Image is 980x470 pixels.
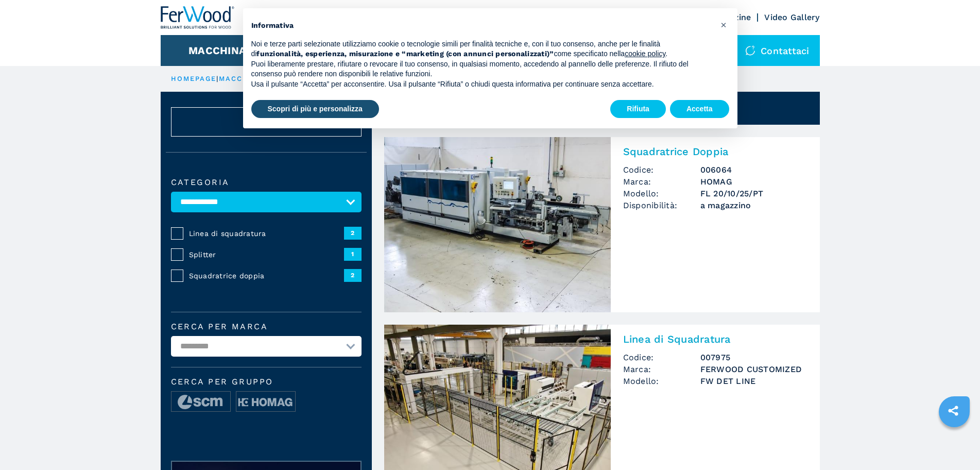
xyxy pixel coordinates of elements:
[384,137,611,312] img: Squadratrice Doppia HOMAG FL 20/10/25/PT
[344,248,362,260] span: 1
[700,375,807,387] h3: FW DET LINE
[189,271,344,281] span: Squadratrice doppia
[251,100,379,119] button: Scopri di più e personalizza
[171,378,362,386] span: Cerca per Gruppo
[251,21,713,31] h2: Informativa
[171,178,362,187] label: Categoria
[236,392,295,412] img: image
[623,199,700,211] span: Disponibilità:
[216,75,218,82] span: |
[700,188,807,199] h3: FL 20/10/25/PT
[256,49,554,58] strong: funzionalità, esperienza, misurazione e “marketing (con annunci personalizzati)”
[161,6,235,29] img: Ferwood
[623,363,700,375] span: Marca:
[219,75,273,82] a: macchinari
[623,145,807,158] h2: Squadratrice Doppia
[670,100,729,119] button: Accetta
[344,269,362,281] span: 2
[188,44,257,57] button: Macchinari
[700,164,807,176] h3: 006064
[716,16,732,33] button: Chiudi questa informativa
[344,227,362,239] span: 2
[623,351,700,363] span: Codice:
[700,199,807,211] span: a magazzino
[700,351,807,363] h3: 007975
[384,137,820,312] a: Squadratrice Doppia HOMAG FL 20/10/25/PTSquadratrice DoppiaCodice:006064Marca:HOMAGModello:FL 20/...
[171,107,362,137] button: ResetAnnulla
[610,100,666,119] button: Rifiuta
[764,12,819,22] a: Video Gallery
[735,35,820,66] div: Contattaci
[171,323,362,331] label: Cerca per marca
[251,79,713,90] p: Usa il pulsante “Accetta” per acconsentire. Usa il pulsante “Rifiuta” o chiudi questa informativa...
[623,333,807,345] h2: Linea di Squadratura
[940,398,966,424] a: sharethis
[700,363,807,375] h3: FERWOOD CUSTOMIZED
[171,392,230,412] img: image
[623,176,700,188] span: Marca:
[189,228,344,239] span: Linea di squadratura
[700,176,807,188] h3: HOMAG
[251,39,713,59] p: Noi e terze parti selezionate utilizziamo cookie o tecnologie simili per finalità tecniche e, con...
[171,75,217,82] a: HOMEPAGE
[623,164,700,176] span: Codice:
[189,249,344,260] span: Splitter
[720,19,727,31] span: ×
[625,49,665,58] a: cookie policy
[745,45,755,56] img: Contattaci
[623,375,700,387] span: Modello:
[251,59,713,79] p: Puoi liberamente prestare, rifiutare o revocare il tuo consenso, in qualsiasi momento, accedendo ...
[936,424,972,462] iframe: Chat
[623,188,700,199] span: Modello:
